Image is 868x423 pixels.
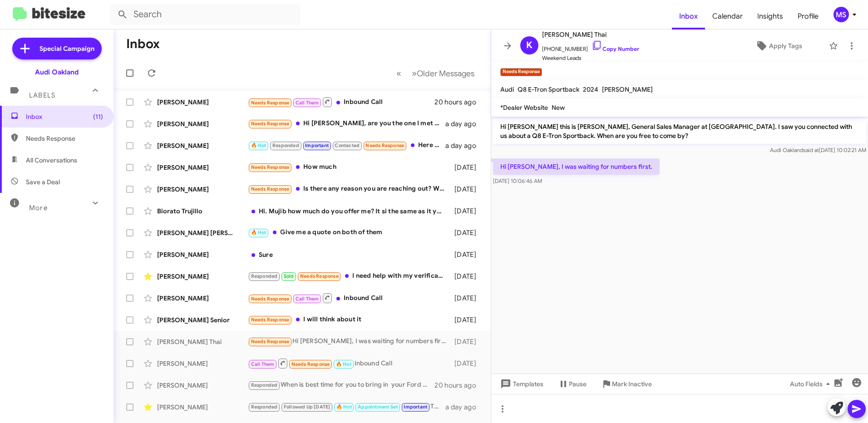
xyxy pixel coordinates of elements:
div: How much [248,162,450,172]
span: Appointment Set [358,404,398,410]
div: I need help with my verification for My Audi at a dealership. Can I come in on [DATE] and take ca... [248,271,450,281]
div: Inbound Call [248,96,434,108]
div: [DATE] [450,359,483,368]
div: [PERSON_NAME] [157,359,248,368]
div: MS [833,7,849,22]
div: 20 hours ago [434,98,483,107]
div: Give me a quote on both of them [248,227,450,238]
span: « [396,68,401,79]
span: [PERSON_NAME] [602,85,653,93]
span: Weekend Leads [542,54,639,63]
input: Search [110,4,301,25]
span: Needs Response [251,164,290,170]
span: (11) [93,112,103,121]
span: Templates [498,376,543,392]
span: Responded [251,404,278,410]
span: 2024 [583,85,598,93]
div: [DATE] [450,163,483,172]
span: Labels [29,91,55,99]
span: Call Them [296,100,319,106]
span: Sold [284,273,294,279]
span: New [552,103,565,112]
button: Apply Tags [732,38,824,54]
span: [PHONE_NUMBER] [542,40,639,54]
div: [PERSON_NAME] [157,250,248,259]
div: a day ago [445,141,483,150]
button: Mark Inactive [594,376,659,392]
a: Special Campaign [12,38,102,59]
button: Previous [391,64,407,83]
span: Responded [272,143,299,148]
button: Auto Fields [783,376,841,392]
div: [DATE] [450,337,483,346]
div: Is there any reason you are reaching out? What is the offer? [248,184,450,194]
span: Needs Response [251,296,290,302]
span: K [526,38,533,53]
span: » [412,68,417,79]
div: Inbound Call [248,358,450,369]
span: Needs Response [251,100,290,106]
span: Needs Response [365,143,404,148]
span: Important [404,404,427,410]
span: Needs Response [251,317,290,323]
span: Needs Response [251,121,290,127]
span: [PERSON_NAME] Thai [542,29,639,40]
span: Inbox [26,112,103,121]
span: Auto Fields [790,376,833,392]
div: a day ago [445,119,483,128]
span: said at [803,147,819,153]
div: [PERSON_NAME] Senior [157,315,248,325]
span: 🔥 Hot [336,361,351,367]
small: Needs Response [500,68,542,76]
div: [PERSON_NAME] [157,294,248,303]
h1: Inbox [126,37,160,51]
a: Insights [750,3,790,30]
nav: Page navigation example [391,64,480,83]
span: Apply Tags [769,38,802,54]
span: Profile [790,3,826,30]
span: Save a Deal [26,177,60,187]
span: Audi Oakland [DATE] 10:02:21 AM [770,147,866,153]
a: Copy Number [592,45,639,52]
div: Inbound Call [248,292,450,304]
div: [DATE] [450,228,483,237]
span: Call Them [251,361,275,367]
span: All Conversations [26,156,77,165]
a: Inbox [672,3,705,30]
div: [PERSON_NAME] [157,119,248,128]
div: [PERSON_NAME] [PERSON_NAME] [157,228,248,237]
span: *Dealer Website [500,103,548,112]
div: Here is what I want 1. A green Audi hybrid Or 2. A Audi hybrid with a place for me to rest my pho... [248,140,445,151]
p: Hi [PERSON_NAME], I was waiting for numbers first. [493,158,660,175]
div: Thank you for the information, Oyebola. I’ll take another look and let you know if there’s any po... [248,402,445,412]
span: 🔥 Hot [251,230,266,236]
span: Responded [251,382,278,388]
span: More [29,204,48,212]
a: Calendar [705,3,750,30]
span: Followed Up [DATE] [284,404,330,410]
span: Call Them [296,296,319,302]
span: Contacted [335,143,360,148]
span: Q8 E-Tron Sportback [518,85,579,93]
div: [DATE] [450,185,483,194]
div: [PERSON_NAME] [157,163,248,172]
div: [DATE] [450,294,483,303]
span: [DATE] 10:06:46 AM [493,177,542,184]
div: [PERSON_NAME] [157,141,248,150]
div: Hi [PERSON_NAME], I was waiting for numbers first. [248,336,450,347]
div: Biorato Trujillo [157,207,248,216]
div: [DATE] [450,272,483,281]
span: Audi [500,85,514,93]
div: a day ago [445,403,483,412]
div: I will think about it [248,315,450,325]
button: Pause [551,376,594,392]
span: Responded [251,273,278,279]
div: [PERSON_NAME] [157,403,248,412]
div: [DATE] [450,207,483,216]
button: MS [826,7,858,22]
span: 🔥 Hot [251,143,266,148]
div: [PERSON_NAME] [157,381,248,390]
button: Templates [491,376,551,392]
